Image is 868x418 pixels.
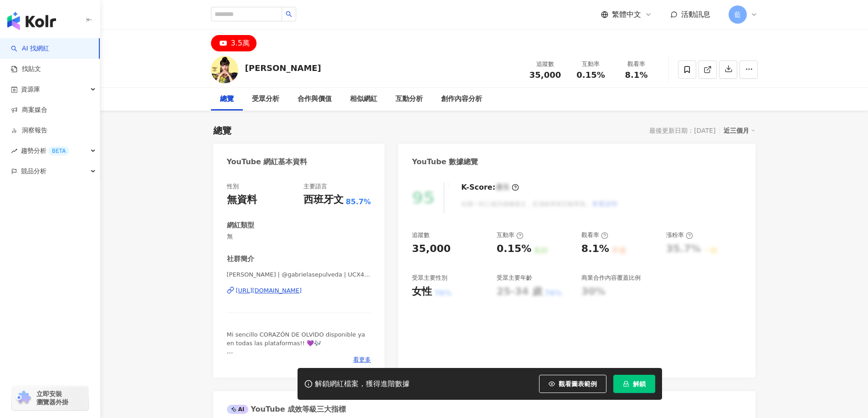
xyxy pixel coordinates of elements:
div: K-Score : [461,182,519,192]
div: 總覽 [220,94,234,105]
div: 總覽 [213,124,231,137]
div: 社群簡介 [227,254,254,264]
div: 最後更新日期：[DATE] [649,127,715,134]
span: 藍 [734,10,741,20]
span: 85.7% [346,197,371,207]
div: 互動率 [497,231,524,239]
div: [PERSON_NAME] [245,62,321,74]
div: 網紅類型 [227,221,254,230]
div: 性別 [227,182,239,191]
a: [URL][DOMAIN_NAME] [227,287,371,295]
div: 互動率 [574,60,608,69]
span: 0.15% [576,71,605,80]
div: 受眾主要性別 [412,274,447,282]
span: 無 [227,232,371,241]
a: chrome extension立即安裝 瀏覽器外掛 [12,386,88,410]
div: 女性 [412,285,432,299]
div: 觀看率 [581,231,608,239]
div: AI [227,405,249,414]
div: 漲粉率 [666,231,693,239]
div: 追蹤數 [528,60,563,69]
span: search [286,11,292,17]
img: KOL Avatar [211,56,238,83]
a: 洞察報告 [11,126,47,135]
div: 無資料 [227,193,257,207]
div: YouTube 數據總覽 [412,157,478,167]
img: chrome extension [15,391,32,405]
span: 35,000 [529,70,561,80]
div: 互動分析 [395,94,423,105]
div: 35,000 [412,242,451,256]
span: 資源庫 [21,79,40,100]
div: 3.5萬 [231,37,250,50]
div: 受眾分析 [252,94,279,105]
span: 觀看圖表範例 [559,380,597,388]
button: 觀看圖表範例 [539,375,606,393]
span: [PERSON_NAME] | @gabrielasepulveda | UCX4ht3RGj-gpVsBlX9bNX1g [227,271,371,279]
span: 活動訊息 [681,10,710,19]
span: 競品分析 [21,161,46,181]
div: BETA [48,146,69,156]
div: 近三個月 [724,125,755,136]
span: rise [11,148,17,154]
div: 商業合作內容覆蓋比例 [581,274,641,282]
div: 主要語言 [303,182,327,191]
div: 追蹤數 [412,231,430,239]
a: 找貼文 [11,65,41,74]
span: 趨勢分析 [21,141,69,161]
button: 3.5萬 [211,35,257,51]
div: 相似網紅 [350,94,377,105]
a: 商案媒合 [11,106,47,115]
div: YouTube 成效等級三大指標 [227,404,346,414]
div: 合作與價值 [298,94,332,105]
div: 受眾主要年齡 [497,274,532,282]
img: logo [7,12,56,30]
div: 觀看率 [619,60,654,69]
span: 看更多 [353,356,371,364]
div: 8.1% [581,242,609,256]
button: 解鎖 [613,375,655,393]
div: 解鎖網紅檔案，獲得進階數據 [315,379,410,389]
span: 8.1% [625,71,648,80]
span: lock [623,381,629,387]
div: 0.15% [497,242,531,256]
div: 西班牙文 [303,193,344,207]
div: [URL][DOMAIN_NAME] [236,287,302,295]
span: 立即安裝 瀏覽器外掛 [36,390,68,406]
span: 繁體中文 [612,10,641,20]
a: searchAI 找網紅 [11,44,49,53]
div: 創作內容分析 [441,94,482,105]
span: 解鎖 [633,380,646,388]
div: YouTube 網紅基本資料 [227,157,308,167]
